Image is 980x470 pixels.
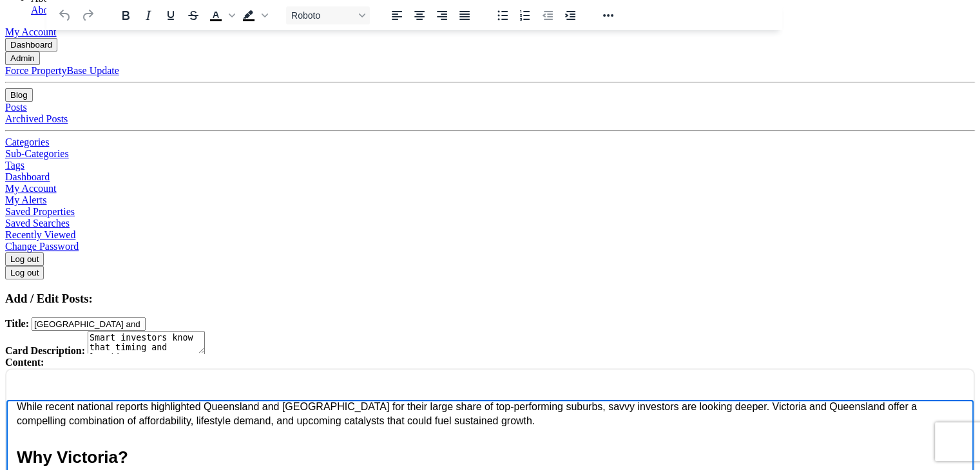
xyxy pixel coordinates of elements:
a: My Account [5,183,57,194]
a: Change Password [5,241,79,252]
a: Tags [5,160,24,171]
a: account [5,26,57,37]
button: Blog [5,88,33,102]
a: Posts [5,102,27,113]
a: Saved Properties [5,206,75,217]
h3: Why [GEOGRAPHIC_DATA]? [10,171,957,194]
p: While the broader data highlights multiple states, the sharper insight is clear: [10,335,957,350]
button: Log out [5,252,44,266]
a: Dashboard [5,171,50,182]
a: Sub-Categories [5,148,69,159]
p: [PERSON_NAME] has flown under the radar in recent years, but that’s exactly what makes it attract... [10,86,957,115]
a: Categories [5,136,49,147]
h3: Add / Edit Posts: [5,292,975,306]
a: Archived Posts [5,113,68,124]
p: Victoria represents a chance to enter the market at a lower price point with long-term growth pot... [36,360,957,389]
p: Population growth, urban renewal projects, and steady demand for both house-and-land and medium-d... [10,125,957,154]
a: My Alerts [5,194,46,205]
button: Admin [5,52,40,65]
p: For those building or diversifying a portfolio, these two states should be at the top of the watc... [10,438,957,453]
p: Queensland continues to dominate property reports, with nearly half of Australia’s top 200 invest... [10,211,957,240]
strong: Card Description: [5,345,85,356]
button: Dashboard [5,38,57,52]
strong: Title: [5,318,29,329]
a: About Us [31,5,71,15]
p: Queensland offers immediate momentum and a once-in-a-generation Olympic-driven opportunity. [36,399,957,428]
button: Log out [5,266,44,279]
textarea: Smart investors know that timing and location are everything. [88,331,205,354]
p: The lead-up to the Games is expected to drive billions in infrastructure spending, transform [GEO... [10,250,957,279]
h3: The Investor Takeaway [10,295,957,318]
a: Force PropertyBase Update [5,65,119,76]
h3: Why Victoria? [10,46,957,69]
input: 255 characters maximum [32,317,146,331]
a: Saved Searches [5,218,70,229]
strong: Content: [5,357,44,368]
a: Recently Viewed [5,229,75,240]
